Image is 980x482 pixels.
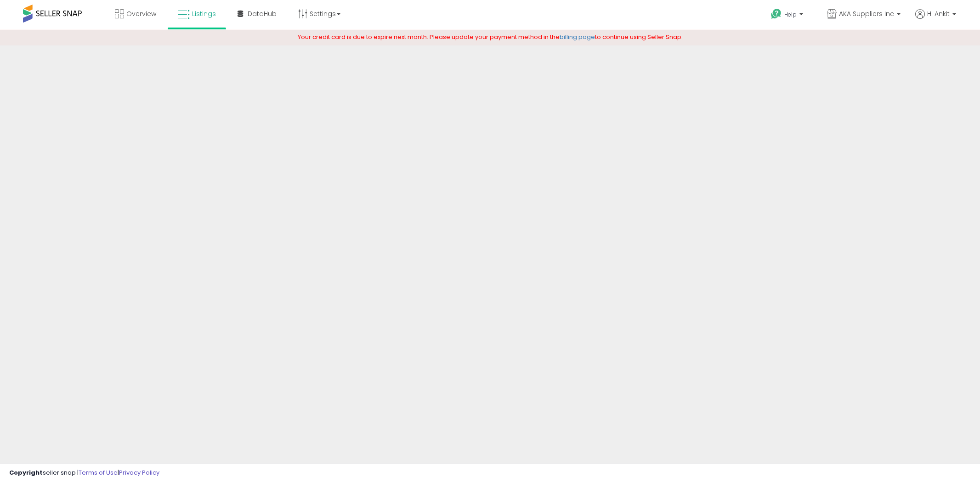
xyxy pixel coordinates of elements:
a: Hi Ankit [915,9,956,30]
a: billing page [560,33,595,41]
span: AKA Suppliers Inc [839,9,894,18]
span: Overview [126,9,156,18]
span: DataHub [248,9,277,18]
span: Help [784,11,797,18]
i: Get Help [770,8,782,20]
span: Listings [192,9,216,18]
a: Help [764,1,812,30]
span: Hi Ankit [927,9,950,18]
span: Your credit card is due to expire next month. Please update your payment method in the to continu... [298,33,683,41]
